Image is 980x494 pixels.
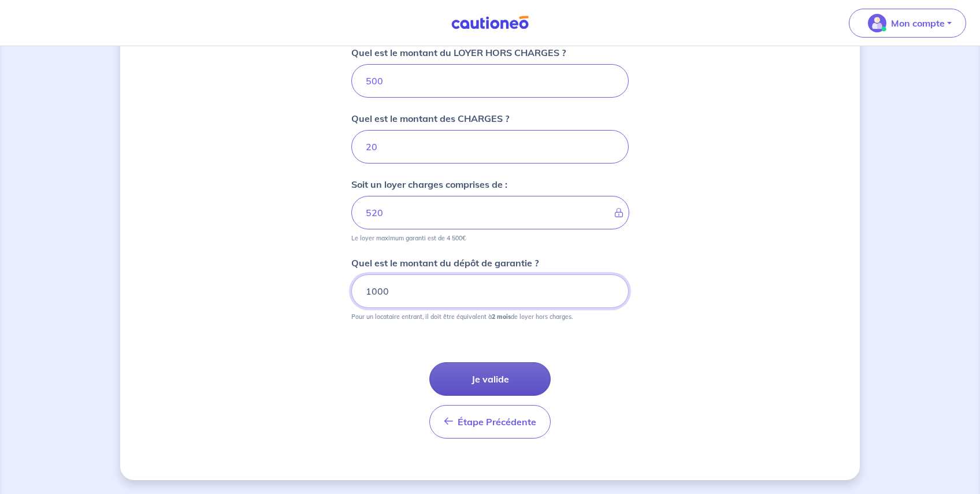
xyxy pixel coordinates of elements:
[351,130,629,164] input: 80 €
[351,46,566,60] p: Quel est le montant du LOYER HORS CHARGES ?
[458,416,536,428] span: Étape Précédente
[351,177,507,191] p: Soit un loyer charges comprises de :
[351,256,539,270] p: Quel est le montant du dépôt de garantie ?
[351,234,466,242] p: Le loyer maximum garanti est de 4 500€
[447,16,533,30] img: Cautioneo
[351,196,629,229] input: - €
[849,9,966,38] button: illu_account_valid_menu.svgMon compte
[351,64,629,98] input: 750€
[351,112,509,125] p: Quel est le montant des CHARGES ?
[492,313,511,321] strong: 2 mois
[868,14,886,32] img: illu_account_valid_menu.svg
[351,274,629,308] input: 750€
[429,362,551,396] button: Je valide
[891,16,945,30] p: Mon compte
[429,405,551,439] button: Étape Précédente
[351,313,573,321] p: Pour un locataire entrant, il doit être équivalent à de loyer hors charges.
